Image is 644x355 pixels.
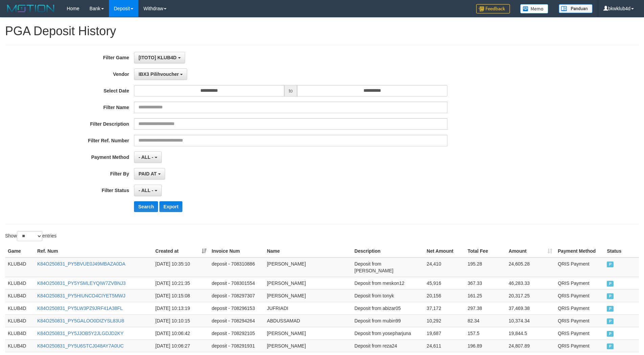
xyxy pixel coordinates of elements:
a: K84O250831_PY5U6STCJ048AY7A0UC [37,343,124,349]
span: PAID [607,281,614,287]
td: deposit - 708310886 [209,257,264,277]
th: Game [5,245,35,257]
th: Amount: activate to sort column ascending [506,245,555,257]
th: Status [604,245,639,257]
td: QRIS Payment [555,339,604,352]
td: JUFRIADI [264,302,352,314]
span: PAID [607,293,614,299]
td: 196.89 [465,339,506,352]
td: QRIS Payment [555,302,604,314]
td: Deposit from reza24 [352,339,424,352]
td: Deposit from [PERSON_NAME] [352,257,424,277]
button: Export [159,201,182,212]
td: 10,292 [424,314,465,327]
td: QRIS Payment [555,289,604,302]
td: deposit - 708296153 [209,302,264,314]
td: Deposit from mubin99 [352,314,424,327]
td: 19,687 [424,327,465,339]
span: - ALL - [138,188,153,193]
th: Total Fee [465,245,506,257]
td: [PERSON_NAME] [264,257,352,277]
td: [DATE] 10:13:19 [153,302,209,314]
td: 37,469.38 [506,302,555,314]
span: PAID [607,318,614,324]
img: Feedback.jpg [476,4,510,14]
td: 20,156 [424,289,465,302]
th: Ref. Num [35,245,153,257]
td: 24,605.28 [506,257,555,277]
a: K84O250831_PY5BVUE0J49MBAZA0DA [37,261,126,267]
span: - ALL - [138,154,153,160]
td: [PERSON_NAME] [264,277,352,289]
td: 157.5 [465,327,506,339]
td: ABDUSSAMAD [264,314,352,327]
button: - ALL - [134,185,161,196]
th: Payment Method [555,245,604,257]
a: K84O250831_PY5HIUNCO4CIYET5MWJ [37,293,126,298]
td: deposit - 708297307 [209,289,264,302]
a: K84O250831_PY5JJOB5Y2JLGDJD2KY [37,331,124,336]
span: PAID [607,262,614,267]
td: 297.38 [465,302,506,314]
button: [ITOTO] KLUB4D [134,52,185,63]
td: 24,611 [424,339,465,352]
button: Search [134,201,158,212]
td: deposit - 708292105 [209,327,264,339]
td: [PERSON_NAME] [264,327,352,339]
img: Button%20Memo.svg [520,4,549,14]
td: 46,283.33 [506,277,555,289]
button: IBX3 Pilihvoucher [134,68,187,80]
th: Created at: activate to sort column ascending [153,245,209,257]
td: QRIS Payment [555,327,604,339]
span: PAID AT [138,171,156,176]
td: QRIS Payment [555,257,604,277]
th: Description [352,245,424,257]
td: 20,317.25 [506,289,555,302]
th: Invoice Num [209,245,264,257]
img: MOTION_logo.png [5,3,57,14]
span: PAID [607,331,614,337]
td: KLUB4D [5,277,35,289]
select: Showentries [17,231,42,241]
td: [DATE] 10:06:42 [153,327,209,339]
span: to [284,85,297,97]
td: 19,844.5 [506,327,555,339]
td: [PERSON_NAME] [264,289,352,302]
td: KLUB4D [5,289,35,302]
td: KLUB4D [5,302,35,314]
td: 45,916 [424,277,465,289]
td: QRIS Payment [555,277,604,289]
img: panduan.png [559,4,593,13]
a: K84O250831_PY5YSMLEYQIW7ZVBNJ3 [37,280,126,286]
td: [DATE] 10:21:35 [153,277,209,289]
td: KLUB4D [5,314,35,327]
a: K84O250831_PY5GALOO0DIZYSL83U8 [37,318,124,323]
td: 24,410 [424,257,465,277]
td: [DATE] 10:35:10 [153,257,209,277]
th: Name [264,245,352,257]
td: deposit - 708291931 [209,339,264,352]
td: [DATE] 10:06:27 [153,339,209,352]
button: PAID AT [134,168,165,180]
td: 367.33 [465,277,506,289]
td: 24,807.89 [506,339,555,352]
td: KLUB4D [5,257,35,277]
span: PAID [607,306,614,312]
a: K84O250831_PY5LW3PZ9JRF41A38FL [37,306,123,311]
td: Deposit from yosepharjuna [352,327,424,339]
td: Deposit from abizar05 [352,302,424,314]
h1: PGA Deposit History [5,24,639,38]
span: PAID [607,343,614,349]
td: 195.28 [465,257,506,277]
td: Deposit from meskon12 [352,277,424,289]
td: 82.34 [465,314,506,327]
button: - ALL - [134,151,161,163]
td: deposit - 708294264 [209,314,264,327]
td: 37,172 [424,302,465,314]
span: [ITOTO] KLUB4D [138,55,176,60]
th: Net Amount [424,245,465,257]
td: deposit - 708301554 [209,277,264,289]
td: Deposit from tonyk [352,289,424,302]
td: 161.25 [465,289,506,302]
label: Show entries [5,231,57,241]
